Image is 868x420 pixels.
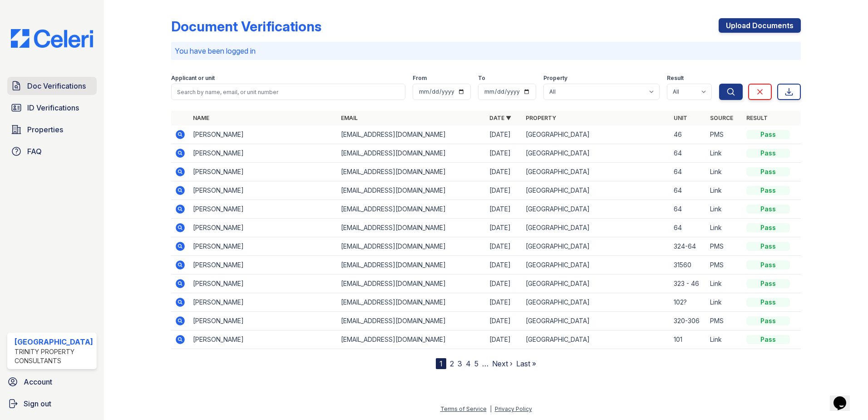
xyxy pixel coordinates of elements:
div: Document Verifications [171,18,321,35]
td: [PERSON_NAME] [189,312,338,330]
span: ID Verifications [27,102,79,113]
span: Sign out [24,398,51,409]
a: Privacy Policy [495,405,532,412]
td: [EMAIL_ADDRESS][DOMAIN_NAME] [337,125,486,144]
td: [DATE] [486,330,522,349]
td: [PERSON_NAME] [189,256,338,275]
iframe: chat widget [830,384,859,411]
td: [EMAIL_ADDRESS][DOMAIN_NAME] [337,219,486,237]
td: [GEOGRAPHIC_DATA] [522,293,671,312]
div: Pass [746,149,790,158]
td: Link [706,275,743,293]
td: [PERSON_NAME] [189,219,338,237]
a: Account [4,373,100,391]
td: [GEOGRAPHIC_DATA] [522,125,671,144]
div: Pass [746,316,790,325]
td: PMS [706,125,743,144]
div: Pass [746,223,790,232]
div: Pass [746,130,790,139]
td: 46 [670,125,706,144]
td: 101 [670,330,706,349]
td: 64 [670,181,706,200]
a: 5 [474,359,478,368]
a: Unit [674,115,687,121]
a: Sign out [4,395,100,413]
a: Terms of Service [440,405,487,412]
td: [EMAIL_ADDRESS][DOMAIN_NAME] [337,200,486,219]
input: Search by name, email, or unit number [171,84,406,100]
td: 323 - 46 [670,275,706,293]
div: Trinity Property Consultants [15,347,93,365]
td: [PERSON_NAME] [189,293,338,312]
td: [GEOGRAPHIC_DATA] [522,237,671,256]
a: 3 [458,359,462,368]
span: FAQ [27,146,42,157]
span: Doc Verifications [27,80,86,91]
td: [GEOGRAPHIC_DATA] [522,144,671,163]
td: [DATE] [486,200,522,219]
a: Name [193,115,209,121]
td: [GEOGRAPHIC_DATA] [522,275,671,293]
td: Link [706,200,743,219]
td: [DATE] [486,275,522,293]
p: You have been logged in [175,45,798,56]
div: Pass [746,205,790,214]
a: 2 [450,359,454,368]
div: | [490,405,492,412]
td: [DATE] [486,144,522,163]
label: Property [543,75,567,82]
td: [GEOGRAPHIC_DATA] [522,256,671,275]
td: Link [706,293,743,312]
a: Source [710,115,733,121]
td: [PERSON_NAME] [189,125,338,144]
div: Pass [746,335,790,344]
div: Pass [746,298,790,307]
td: [GEOGRAPHIC_DATA] [522,163,671,181]
a: Date ▼ [489,115,511,121]
td: [PERSON_NAME] [189,237,338,256]
td: [GEOGRAPHIC_DATA] [522,181,671,200]
td: 31560 [670,256,706,275]
td: 320-306 [670,312,706,330]
a: Next › [492,359,513,368]
td: [PERSON_NAME] [189,200,338,219]
a: Properties [7,120,97,139]
a: FAQ [7,142,97,160]
td: [GEOGRAPHIC_DATA] [522,200,671,219]
div: Pass [746,242,790,251]
td: [GEOGRAPHIC_DATA] [522,330,671,349]
a: Upload Documents [719,18,801,33]
div: Pass [746,260,790,270]
td: [DATE] [486,163,522,181]
td: PMS [706,237,743,256]
span: Account [24,376,52,387]
a: Result [746,115,768,121]
td: [PERSON_NAME] [189,144,338,163]
td: PMS [706,312,743,330]
label: Applicant or unit [171,75,215,82]
td: [DATE] [486,237,522,256]
td: [PERSON_NAME] [189,275,338,293]
div: Pass [746,279,790,288]
td: 64 [670,219,706,237]
td: [DATE] [486,181,522,200]
td: [DATE] [486,312,522,330]
a: Doc Verifications [7,77,97,95]
div: Pass [746,186,790,195]
td: [EMAIL_ADDRESS][DOMAIN_NAME] [337,330,486,349]
td: 102? [670,293,706,312]
td: Link [706,181,743,200]
td: [GEOGRAPHIC_DATA] [522,219,671,237]
label: To [478,75,485,82]
div: [GEOGRAPHIC_DATA] [15,336,93,347]
td: [PERSON_NAME] [189,330,338,349]
td: [EMAIL_ADDRESS][DOMAIN_NAME] [337,293,486,312]
td: 64 [670,163,706,181]
a: 4 [466,359,471,368]
label: From [413,75,427,82]
td: 324-64 [670,237,706,256]
td: [DATE] [486,256,522,275]
td: [DATE] [486,293,522,312]
a: Email [341,115,358,121]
